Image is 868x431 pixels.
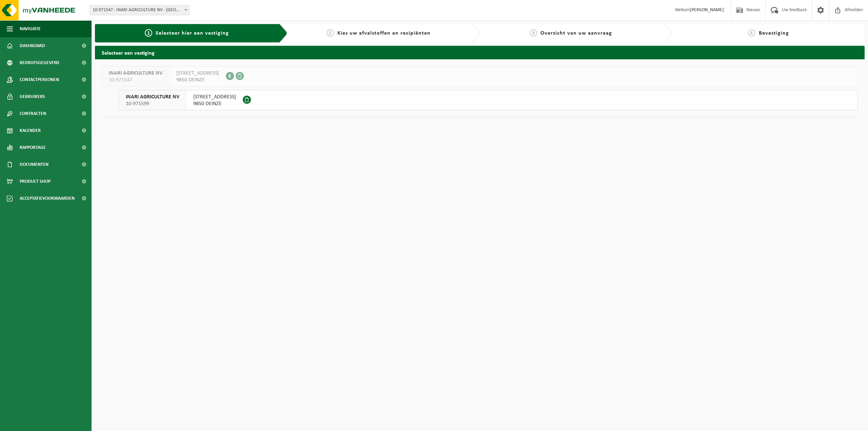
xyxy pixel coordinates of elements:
[20,190,75,207] span: Acceptatievoorwaarden
[145,29,152,37] span: 1
[119,90,858,110] button: INARI AGRICULTURE NV 10-971599 [STREET_ADDRESS]9850 DEINZE
[690,7,724,13] strong: [PERSON_NAME]
[540,31,612,36] span: Overzicht van uw aanvraag
[327,29,334,37] span: 2
[20,156,48,173] span: Documenten
[20,20,41,37] span: Navigatie
[109,70,162,77] span: INARI AGRICULTURE NV
[95,46,865,59] h2: Selecteer een vestiging
[193,100,236,107] span: 9850 DEINZE
[748,29,755,37] span: 4
[126,100,179,107] span: 10-971599
[193,94,236,100] span: [STREET_ADDRESS]
[20,71,59,88] span: Contactpersonen
[126,94,179,100] span: INARI AGRICULTURE NV
[156,31,229,36] span: Selecteer hier een vestiging
[20,139,46,156] span: Rapportage
[759,31,789,36] span: Bevestiging
[20,173,51,190] span: Product Shop
[20,122,41,139] span: Kalender
[20,54,59,71] span: Bedrijfsgegevens
[176,70,219,77] span: [STREET_ADDRESS]
[337,31,431,36] span: Kies uw afvalstoffen en recipiënten
[20,105,46,122] span: Contracten
[530,29,537,37] span: 3
[20,88,45,105] span: Gebruikers
[109,77,162,83] span: 10-971547
[90,5,189,15] span: 10-971547 - INARI AGRICULTURE NV - DEINZE
[20,37,45,54] span: Dashboard
[176,77,219,83] span: 9850 DEINZE
[90,5,190,15] span: 10-971547 - INARI AGRICULTURE NV - DEINZE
